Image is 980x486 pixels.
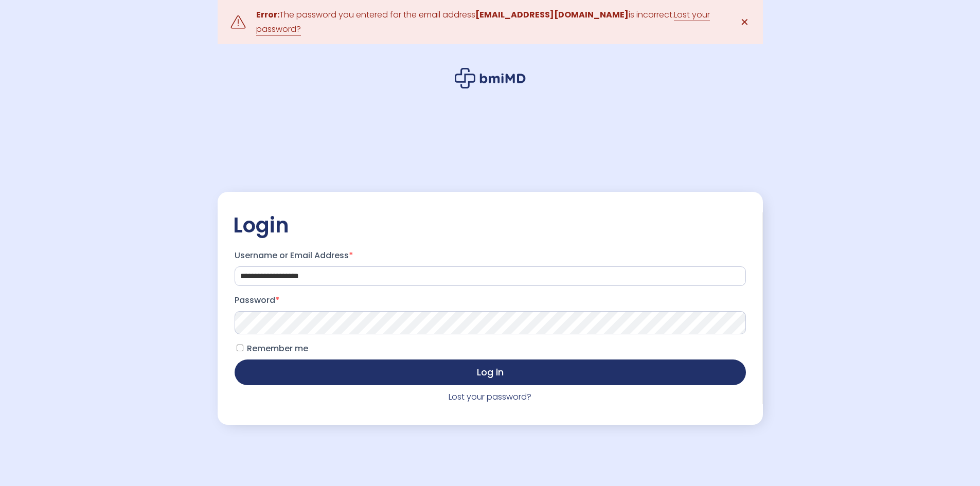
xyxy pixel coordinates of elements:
h2: Login [233,212,747,238]
a: Lost your password? [449,391,531,403]
div: The password you entered for the email address is incorrect. [256,8,724,37]
label: Password [235,292,746,309]
input: Remember me [237,345,243,351]
button: Log in [235,359,746,385]
strong: Error: [256,9,279,21]
a: ✕ [735,12,755,32]
label: Username or Email Address [235,247,746,264]
span: Remember me [247,343,308,354]
span: ✕ [740,15,749,29]
strong: [EMAIL_ADDRESS][DOMAIN_NAME] [475,9,629,21]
